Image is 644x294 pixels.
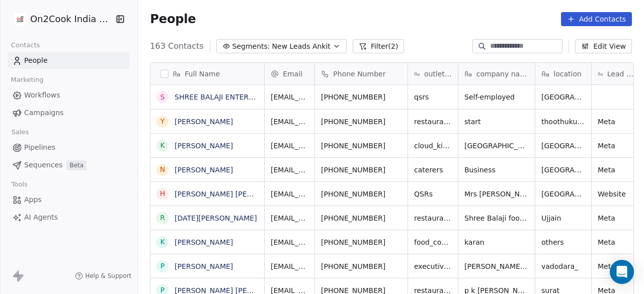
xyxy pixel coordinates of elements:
[408,63,458,84] div: outlet type
[271,237,308,247] span: [EMAIL_ADDRESS][DOMAIN_NAME]
[271,141,308,151] span: [EMAIL_ADDRESS][DOMAIN_NAME]
[7,177,32,192] span: Tools
[14,13,26,25] img: on2cook%20logo-04%20copy.jpg
[541,92,585,102] span: [GEOGRAPHIC_DATA]
[265,63,314,84] div: Email
[464,261,529,271] span: [PERSON_NAME] telecom pvt ltd
[66,160,87,170] span: Beta
[598,165,635,175] span: Meta
[598,261,635,271] span: Meta
[8,87,129,104] a: Workflows
[414,92,452,102] span: qsrs
[321,237,401,247] span: [PHONE_NUMBER]
[333,69,385,79] span: Phone Number
[24,212,58,223] span: AI Agents
[414,261,452,271] span: executive_kitchens
[150,12,196,27] span: People
[464,213,529,223] span: Shree Balaji food Junction & Restaurant
[321,261,401,271] span: [PHONE_NUMBER]
[175,166,233,174] a: [PERSON_NAME]
[8,191,129,208] a: Apps
[24,142,55,153] span: Pipelines
[160,116,165,127] div: Y
[8,105,129,121] a: Campaigns
[271,189,308,199] span: [EMAIL_ADDRESS][DOMAIN_NAME]
[85,272,131,280] span: Help & Support
[271,261,308,271] span: [EMAIL_ADDRESS][DOMAIN_NAME]
[8,209,129,226] a: AI Agents
[464,141,529,151] span: [GEOGRAPHIC_DATA]
[175,190,294,198] a: [PERSON_NAME] [PERSON_NAME]
[592,63,641,84] div: Lead Source
[8,52,129,69] a: People
[315,63,408,84] div: Phone Number
[598,141,635,151] span: Meta
[7,125,33,140] span: Sales
[271,117,308,127] span: [EMAIL_ADDRESS][DOMAIN_NAME]
[271,92,308,102] span: [EMAIL_ADDRESS][DOMAIN_NAME]
[175,262,233,270] a: [PERSON_NAME]
[464,92,529,102] span: Self-employed
[321,189,401,199] span: [PHONE_NUMBER]
[175,118,233,126] a: [PERSON_NAME]
[160,213,165,223] div: R
[160,92,165,103] div: S
[541,117,585,127] span: thoothukudi_
[75,272,131,280] a: Help & Support
[160,237,165,247] div: K
[30,13,113,26] span: On2Cook India Pvt. Ltd.
[321,117,401,127] span: [PHONE_NUMBER]
[541,213,585,223] span: Ujjain
[464,165,529,175] span: Business
[24,194,42,205] span: Apps
[414,189,452,199] span: QSRs
[160,261,165,271] div: P
[424,69,452,79] span: outlet type
[414,237,452,247] span: food_consultants
[8,157,129,173] a: SequencesBeta
[598,189,635,199] span: Website
[185,69,220,79] span: Full Name
[160,164,165,175] div: N
[271,213,308,223] span: [EMAIL_ADDRESS][DOMAIN_NAME]
[607,69,636,79] span: Lead Source
[150,40,203,52] span: 163 Contacts
[175,238,233,246] a: [PERSON_NAME]
[414,165,452,175] span: caterers
[160,188,166,199] div: H
[598,237,635,247] span: Meta
[541,237,585,247] span: others
[575,39,632,53] button: Edit View
[232,41,270,52] span: Segments:
[598,213,635,223] span: Meta
[464,189,529,199] span: Mrs [PERSON_NAME]
[24,160,62,170] span: Sequences
[7,72,48,87] span: Marketing
[541,189,585,199] span: [GEOGRAPHIC_DATA]
[414,117,452,127] span: restaurants
[175,142,233,150] a: [PERSON_NAME]
[175,93,641,101] a: SHREE BALAJI ENTERPRISES | Restaurant management & Consultancy | Cloud kitchen Consultancy | Qsr ...
[464,237,529,247] span: karan
[12,11,109,28] button: On2Cook India Pvt. Ltd.
[7,38,44,53] span: Contacts
[553,69,582,79] span: location
[272,41,331,52] span: New Leads Ankit
[24,108,63,118] span: Campaigns
[321,92,401,102] span: [PHONE_NUMBER]
[150,63,264,84] div: Full Name
[414,141,452,151] span: cloud_kitchen
[353,39,405,53] button: Filter(2)
[598,117,635,127] span: Meta
[175,214,257,222] a: [DATE][PERSON_NAME]
[541,165,585,175] span: [GEOGRAPHIC_DATA]
[271,165,308,175] span: [EMAIL_ADDRESS][DOMAIN_NAME]
[541,141,585,151] span: [GEOGRAPHIC_DATA]
[561,12,632,26] button: Add Contacts
[458,63,535,84] div: company name
[24,90,60,101] span: Workflows
[321,141,401,151] span: [PHONE_NUMBER]
[610,260,634,284] div: Open Intercom Messenger
[321,165,401,175] span: [PHONE_NUMBER]
[160,140,165,151] div: K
